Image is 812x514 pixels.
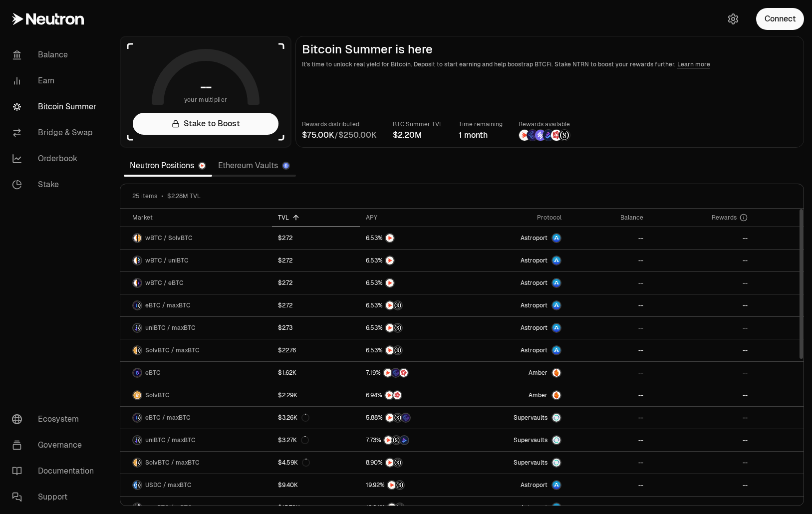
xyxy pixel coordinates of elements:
[514,436,547,444] span: Supervaults
[133,391,141,399] img: SolvBTC Logo
[120,384,272,406] a: SolvBTC LogoSolvBTC
[649,407,754,429] a: --
[527,130,538,141] img: EtherFi Points
[388,481,396,489] img: NTRN
[138,301,141,309] img: maxBTC Logo
[145,301,191,309] span: eBTC / maxBTC
[649,250,754,271] a: --
[120,227,272,249] a: wBTC LogoSolvBTC LogowBTC / SolvBTC
[278,214,354,222] div: TVL
[461,227,567,249] a: Astroport
[133,459,137,467] img: SolvBTC Logo
[138,279,141,287] img: eBTC Logo
[272,452,360,474] a: $4.59K
[394,301,402,309] img: Structured Points
[366,390,455,400] button: NTRNMars Fragments
[120,272,272,294] a: wBTC LogoeBTC LogowBTC / eBTC
[461,294,567,316] a: Astroport
[272,294,360,316] a: $2.72
[145,279,184,287] span: wBTC / eBTC
[461,384,567,406] a: AmberAmber
[394,324,402,332] img: Structured Points
[133,324,137,332] img: uniBTC Logo
[400,369,408,377] img: Mars Fragments
[366,345,455,355] button: NTRNStructured Points
[649,272,754,294] a: --
[366,278,455,288] button: NTRN
[366,214,455,222] div: APY
[649,227,754,249] a: --
[461,452,567,474] a: SupervaultsSupervaults
[360,339,461,361] a: NTRNStructured Points
[145,504,192,512] span: maxBTC / wBTC
[567,362,649,384] a: --
[4,42,108,68] a: Balance
[529,369,547,377] span: Amber
[360,272,461,294] a: NTRN
[145,257,189,264] span: wBTC / uniBTC
[402,414,410,422] img: EtherFi Points
[4,484,108,510] a: Support
[200,79,212,95] h1: --
[677,60,710,68] a: Learn more
[366,503,455,513] button: NTRNStructured Points
[272,362,360,384] a: $1.62K
[278,301,292,309] div: $2.72
[519,119,570,129] p: Rewards available
[521,279,547,287] span: Astroport
[467,214,561,222] div: Protocol
[133,279,137,287] img: wBTC Logo
[386,459,394,467] img: NTRN
[184,95,228,105] span: your multiplier
[278,481,298,489] div: $9.40K
[4,458,108,484] a: Documentation
[120,474,272,496] a: USDC LogomaxBTC LogoUSDC / maxBTC
[461,362,567,384] a: AmberAmber
[302,129,377,141] div: /
[302,119,377,129] p: Rewards distributed
[360,294,461,316] a: NTRNStructured Points
[272,317,360,339] a: $2.73
[138,459,141,467] img: maxBTC Logo
[573,214,643,222] div: Balance
[386,279,394,287] img: NTRN
[360,407,461,429] a: NTRNStructured PointsEtherFi Points
[649,474,754,496] a: --
[567,317,649,339] a: --
[120,362,272,384] a: eBTC LogoeBTC
[138,346,141,354] img: maxBTC Logo
[132,214,266,222] div: Market
[393,391,401,399] img: Mars Fragments
[461,272,567,294] a: Astroport
[138,481,141,489] img: maxBTC Logo
[120,452,272,474] a: SolvBTC LogomaxBTC LogoSolvBTC / maxBTC
[459,129,503,141] div: 1 month
[138,257,141,264] img: uniBTC Logo
[138,436,141,444] img: maxBTC Logo
[133,301,137,309] img: eBTC Logo
[360,452,461,474] a: NTRNStructured Points
[272,227,360,249] a: $2.72
[567,474,649,496] a: --
[145,324,196,332] span: uniBTC / maxBTC
[567,250,649,271] a: --
[272,474,360,496] a: $9.40K
[461,250,567,271] a: Astroport
[521,234,547,242] span: Astroport
[386,301,394,309] img: NTRN
[278,414,309,422] div: $3.26K
[392,436,400,444] img: Structured Points
[278,346,296,354] div: $22.76
[461,429,567,451] a: SupervaultsSupervaults
[514,414,547,422] span: Supervaults
[4,68,108,94] a: Earn
[278,369,296,377] div: $1.62K
[396,504,404,512] img: Structured Points
[4,120,108,146] a: Bridge & Swap
[278,436,309,444] div: $3.27K
[366,256,455,265] button: NTRN
[712,214,737,222] span: Rewards
[133,414,137,422] img: eBTC Logo
[145,234,193,242] span: wBTC / SolvBTC
[4,432,108,458] a: Governance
